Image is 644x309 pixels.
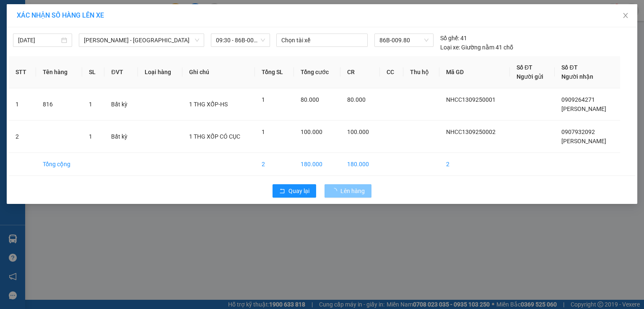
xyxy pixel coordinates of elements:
td: 816 [36,88,82,121]
span: 0909264271 [561,96,595,103]
span: 09:30 - 86B-009.80 [216,34,265,46]
span: NHCC1309250001 [446,96,496,103]
span: XÁC NHẬN SỐ HÀNG LÊN XE [17,11,104,19]
th: Thu hộ [403,56,439,88]
span: loading [331,188,340,194]
div: Giường nằm 41 chỗ [440,43,513,52]
span: 1 THG XỐP CÓ CỤC [189,133,240,140]
td: 1 [9,88,36,121]
button: Lên hàng [325,184,371,198]
div: 41 [440,33,467,43]
span: Lên hàng [340,186,365,196]
span: 86B-009.80 [379,34,428,46]
span: 1 [89,133,92,140]
span: Loại xe: [440,43,460,52]
th: Tổng cước [294,56,340,88]
th: STT [9,56,36,88]
span: close [622,12,629,19]
span: [PERSON_NAME] [561,106,606,112]
td: 180.000 [294,153,340,176]
td: Tổng cộng [36,153,82,176]
span: 80.000 [347,96,366,103]
td: Bất kỳ [104,121,138,153]
span: 0907932092 [561,129,595,135]
span: 80.000 [301,96,319,103]
span: down [195,38,200,43]
th: Mã GD [439,56,510,88]
span: 1 [262,96,265,103]
span: NHCC1309250002 [446,129,496,135]
th: Ghi chú [182,56,254,88]
th: CR [340,56,380,88]
span: 100.000 [301,129,322,135]
button: Close [614,4,637,28]
span: Số ĐT [517,64,532,71]
span: Phan Rí - Sài Gòn [84,34,199,46]
th: SL [82,56,105,88]
td: 2 [9,121,36,153]
span: 1 [89,101,92,108]
span: 100.000 [347,129,369,135]
span: Số ghế: [440,33,459,43]
th: Tổng SL [255,56,294,88]
span: 1 THG XỐP-HS [189,101,228,108]
button: rollbackQuay lại [273,184,316,198]
td: 2 [439,153,510,176]
span: 1 [262,129,265,135]
span: Số ĐT [561,64,577,71]
span: Quay lại [288,186,309,196]
input: 13/09/2025 [18,36,60,45]
span: rollback [279,188,285,195]
th: Loại hàng [138,56,182,88]
td: 180.000 [340,153,380,176]
td: Bất kỳ [104,88,138,121]
span: Người gửi [517,73,543,80]
th: CC [380,56,403,88]
th: Tên hàng [36,56,82,88]
span: [PERSON_NAME] [561,138,606,144]
th: ĐVT [104,56,138,88]
span: Người nhận [561,73,593,80]
td: 2 [255,153,294,176]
